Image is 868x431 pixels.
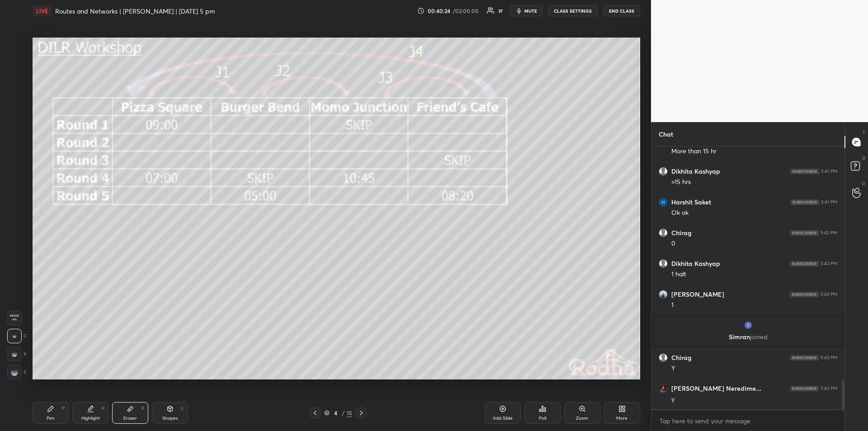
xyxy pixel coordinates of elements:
div: Shapes [162,416,178,421]
img: 4P8fHbbgJtejmAAAAAElFTkSuQmCC [790,292,819,297]
div: 5:41 PM [821,199,837,205]
div: Poll [539,416,546,421]
div: Pen [47,416,55,421]
div: 5:42 PM [821,230,837,236]
div: 4 [331,410,340,416]
span: Erase all [8,314,21,321]
img: thumbnail.jpg [659,290,667,298]
div: Ok ok [671,208,837,218]
img: 4P8fHbbgJtejmAAAAAElFTkSuQmCC [790,199,819,205]
div: X [7,347,27,361]
div: 5:43 PM [821,386,837,391]
div: / [342,410,345,416]
div: 5:42 PM [821,292,837,297]
h6: Dikhita Kashyap [671,260,720,268]
h4: Routes and Networks | [PERSON_NAME] | [DATE] 5 pm [55,7,215,15]
div: Zoom [576,416,588,421]
div: Highlight [81,416,100,421]
h6: Harshit Saket [671,198,711,206]
h6: [PERSON_NAME] [671,290,724,298]
div: 0 [671,239,837,248]
h6: [PERSON_NAME] Neredime... [671,384,761,393]
div: Y [671,364,837,373]
div: H [101,406,104,411]
div: C [7,329,27,343]
img: 4P8fHbbgJtejmAAAAAElFTkSuQmCC [790,169,819,174]
div: Z [7,365,26,379]
img: default.png [659,354,667,362]
div: 5:42 PM [821,261,837,266]
p: D [862,155,865,161]
p: Simran [659,333,837,341]
div: Eraser [123,416,137,421]
img: 4P8fHbbgJtejmAAAAAElFTkSuQmCC [790,355,819,360]
img: default.png [659,167,667,175]
span: mute [524,8,537,14]
p: T [863,129,865,136]
img: thumbnail.jpg [659,384,667,393]
span: joined [750,332,768,341]
div: LIVE [33,5,52,16]
h6: Chirag [671,229,692,237]
div: grid [651,147,844,409]
div: E [142,406,144,411]
div: 1 [671,301,837,310]
div: P [62,406,65,411]
img: 4P8fHbbgJtejmAAAAAElFTkSuQmCC [790,261,819,266]
button: CLASS SETTINGS [548,5,598,16]
p: Chat [651,122,680,146]
img: thumbnail.jpg [659,198,667,206]
div: >15 hrs [671,178,837,187]
div: L [181,406,184,411]
div: y [671,395,837,404]
img: default.png [659,260,667,268]
img: 4P8fHbbgJtejmAAAAAElFTkSuQmCC [790,386,819,391]
button: mute [510,5,542,16]
button: END CLASS [603,5,640,16]
h6: Chirag [671,354,692,362]
img: default.png [659,229,667,237]
div: 5:41 PM [821,169,837,174]
img: thumbnail.jpg [744,321,753,330]
div: More than 15 hr [671,147,837,156]
div: 1 halt [671,270,837,279]
h6: Dikhita Kashyap [671,167,720,175]
div: 15 [347,409,352,417]
div: More [616,416,627,421]
p: G [862,180,865,187]
img: 4P8fHbbgJtejmAAAAAElFTkSuQmCC [790,230,819,236]
div: 37 [498,9,503,13]
div: Add Slide [493,416,513,421]
div: 5:43 PM [821,355,837,360]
